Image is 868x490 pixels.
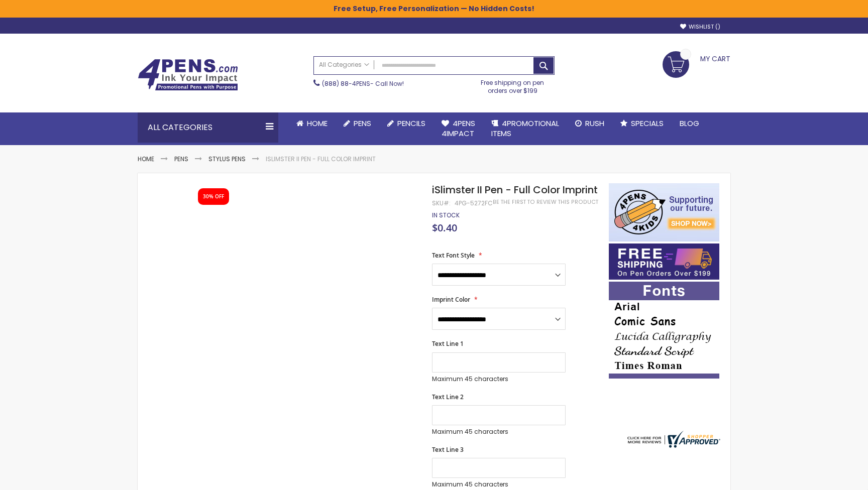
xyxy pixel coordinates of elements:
[585,118,604,129] span: Rush
[432,375,566,383] p: Maximum 45 characters
[483,112,567,145] a: 4PROMOTIONALITEMS
[625,441,720,450] a: 4pens.com certificate URL
[609,282,719,379] img: font-personalization-examples
[138,155,154,163] a: Home
[432,295,470,304] span: Imprint Color
[612,112,672,135] a: Specials
[354,118,371,129] span: Pens
[266,155,376,163] li: iSlimster II Pen - Full Color Imprint
[567,112,612,135] a: Rush
[491,118,559,139] span: 4PROMOTIONAL ITEMS
[672,112,707,135] a: Blog
[680,118,699,129] span: Blog
[432,211,460,219] div: Availability
[322,79,404,88] span: - Call Now!
[471,75,555,95] div: Free shipping on pen orders over $199
[203,193,224,200] div: 30% OFF
[455,199,493,207] div: 4PG-5272FC
[631,118,664,129] span: Specials
[493,198,598,206] a: Be the first to review this product
[379,112,433,135] a: Pencils
[138,112,278,143] div: All Categories
[609,243,719,280] img: Free shipping on orders over $199
[432,480,566,488] p: Maximum 45 characters
[432,393,464,401] span: Text Line 2
[397,118,425,129] span: Pencils
[432,221,457,234] span: $0.40
[609,183,719,241] img: 4pens 4 kids
[322,79,370,88] a: (888) 88-4PENS
[432,199,451,207] strong: SKU
[314,57,374,73] a: All Categories
[138,59,238,91] img: 4Pens Custom Pens and Promotional Products
[432,251,475,260] span: Text Font Style
[432,339,464,348] span: Text Line 1
[442,118,475,139] span: 4Pens 4impact
[174,155,188,163] a: Pens
[432,183,598,197] span: iSlimster II Pen - Full Color Imprint
[336,112,379,135] a: Pens
[307,118,328,129] span: Home
[432,211,460,219] span: In stock
[288,112,336,135] a: Home
[319,61,369,69] span: All Categories
[432,428,566,436] p: Maximum 45 characters
[432,445,464,454] span: Text Line 3
[680,23,720,31] a: Wishlist
[208,155,246,163] a: Stylus Pens
[625,431,720,448] img: 4pens.com widget logo
[433,112,483,145] a: 4Pens4impact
